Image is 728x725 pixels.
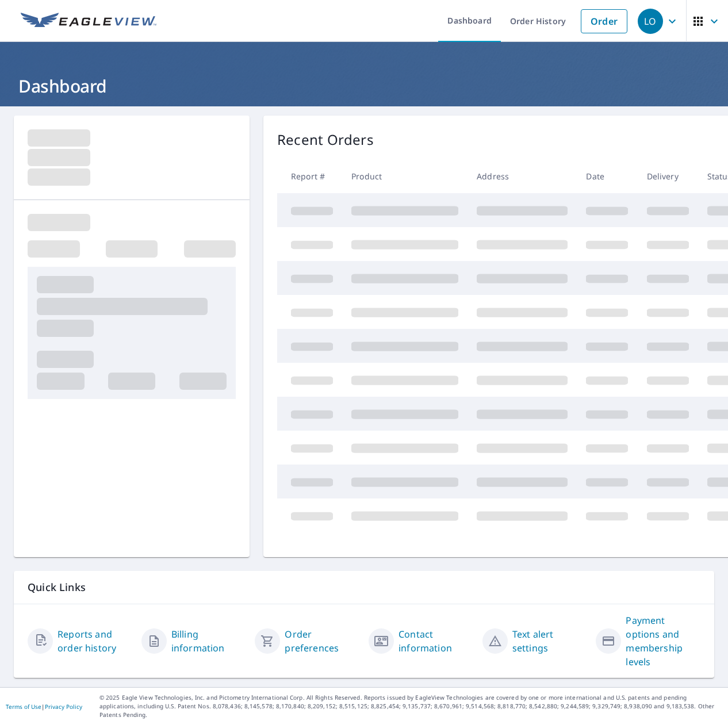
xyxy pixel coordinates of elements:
th: Report # [277,159,342,193]
a: Terms of Use [6,703,41,711]
p: Recent Orders [277,129,374,150]
p: © 2025 Eagle View Technologies, Inc. and Pictometry International Corp. All Rights Reserved. Repo... [99,693,722,719]
th: Address [468,159,577,193]
a: Text alert settings [512,627,587,655]
th: Product [342,159,468,193]
a: Privacy Policy [45,703,82,711]
a: Billing information [171,627,246,655]
a: Order [581,9,627,33]
h1: Dashboard [14,74,714,98]
p: Quick Links [28,580,700,594]
img: EV Logo [21,13,156,30]
p: | [6,703,82,710]
th: Date [577,159,637,193]
a: Payment options and membership levels [626,613,700,669]
th: Delivery [638,159,698,193]
a: Reports and order history [58,627,132,655]
a: Order preferences [285,627,359,655]
div: LO [638,9,663,34]
a: Contact information [399,627,473,655]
